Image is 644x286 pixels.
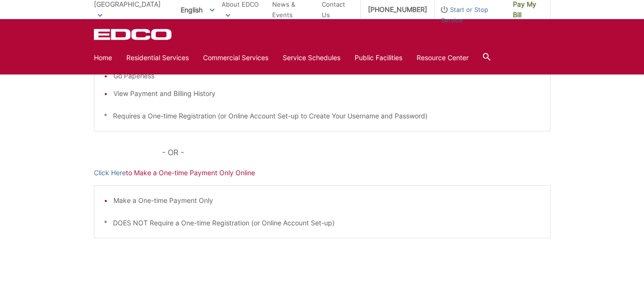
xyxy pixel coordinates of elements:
[94,29,173,40] a: EDCD logo. Return to the homepage.
[113,88,541,99] li: View Payment and Billing History
[113,195,541,206] li: Make a One-time Payment Only
[94,53,112,63] a: Home
[203,53,268,63] a: Commercial Services
[94,168,126,178] a: Click Here
[94,168,551,178] p: to Make a One-time Payment Only Online
[113,71,541,81] li: Go Paperless
[355,53,402,63] a: Public Facilities
[174,2,222,18] span: English
[104,218,541,228] p: * DOES NOT Require a One-time Registration (or Online Account Set-up)
[104,111,541,121] p: * Requires a One-time Registration (or Online Account Set-up to Create Your Username and Password)
[162,146,550,159] p: - OR -
[417,53,469,63] a: Resource Center
[283,53,340,63] a: Service Schedules
[126,53,189,63] a: Residential Services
